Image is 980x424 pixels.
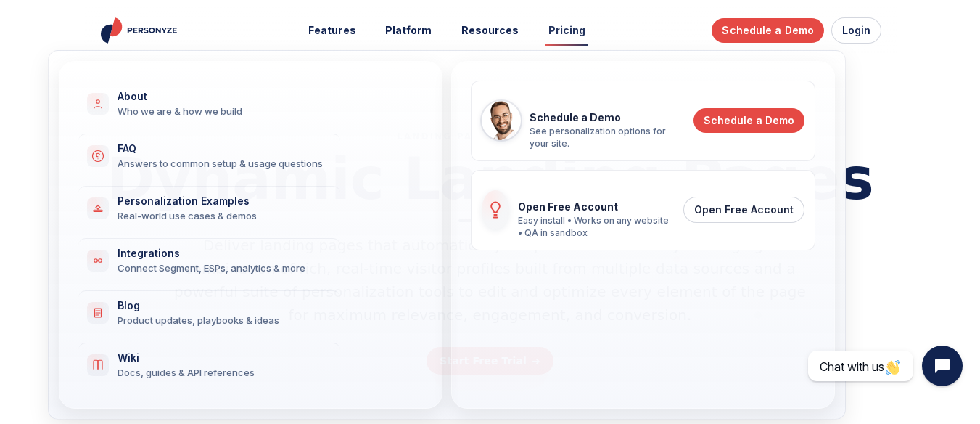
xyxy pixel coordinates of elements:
a: Pricing [538,17,596,44]
div: Personalization Examples [118,195,323,208]
div: Real-world use cases & demos [118,209,323,222]
div: About [118,91,323,103]
div: Blog [118,300,323,312]
div: Open Free Account [518,201,675,212]
img: Personyze demo expert [482,101,521,140]
a: Platform [375,17,442,44]
header: Personyze site header [84,7,897,54]
a: FAQAnswers to common setup & usage questions [78,134,340,180]
div: Answers to common setup & usage questions [118,157,323,170]
div: Resources menu [48,50,846,420]
div: Integrations [118,248,323,260]
a: WikiDocs, guides & API references [78,343,340,389]
img: Personyze [99,17,182,44]
div: Product updates, playbooks & ideas [118,314,323,327]
a: AboutWho we are & how we build [78,81,340,128]
a: Open Free Account [683,197,804,223]
button: Features [298,17,366,44]
button: Resources [451,17,530,44]
div: See personalization options for your site. [530,126,685,150]
div: Easy install • Works on any website • QA in sandbox [518,215,675,240]
div: Connect Segment, ESPs, analytics & more [118,261,323,274]
div: Who we are & how we build [118,105,323,118]
a: Personyze home [99,17,182,44]
a: Schedule a Demo [693,108,804,133]
div: Docs, guides & API references [118,366,323,379]
a: Personalization ExamplesReal-world use cases & demos [78,186,340,232]
a: BlogProduct updates, playbooks & ideas [78,290,340,337]
a: Login [831,17,882,44]
div: FAQ [118,143,323,155]
div: Schedule a Demo [530,112,685,123]
a: IntegrationsConnect Segment, ESPs, analytics & more [78,238,340,285]
nav: Main menu [298,17,596,44]
a: Schedule a Demo [712,18,824,43]
div: Wiki [118,352,323,364]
